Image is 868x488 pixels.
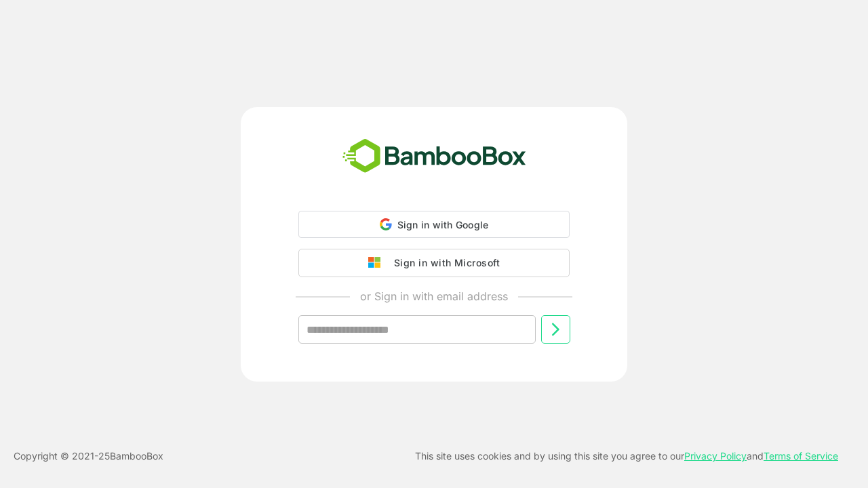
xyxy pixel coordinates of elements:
div: Sign in with Microsoft [387,254,500,272]
button: Sign in with Microsoft [298,249,570,277]
img: google [368,257,387,269]
p: or Sign in with email address [360,288,508,304]
a: Terms of Service [764,450,838,462]
span: Sign in with Google [397,219,489,230]
p: This site uses cookies and by using this site you agree to our and [415,448,838,464]
p: Copyright © 2021- 25 BambooBox [14,448,163,464]
div: Sign in with Google [298,211,570,238]
img: bamboobox [335,134,534,179]
a: Privacy Policy [684,450,747,462]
